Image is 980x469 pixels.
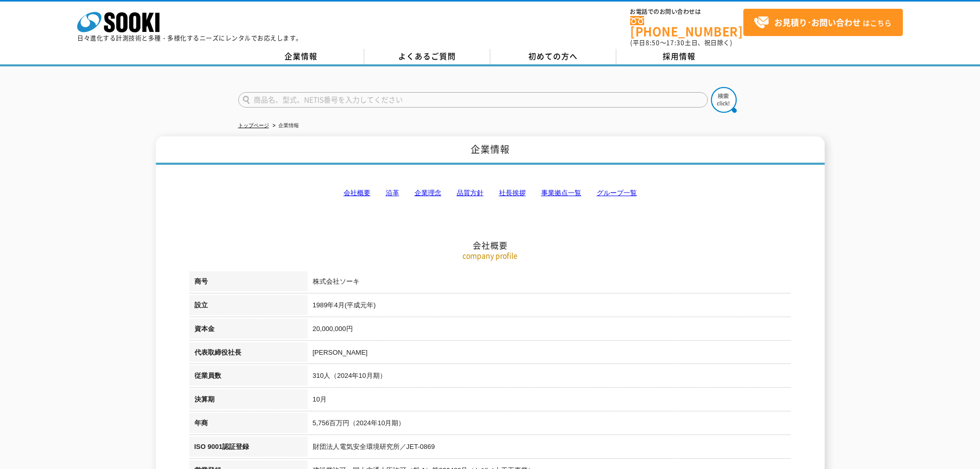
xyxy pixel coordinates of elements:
[364,49,490,64] a: よくあるご質問
[308,366,791,389] td: 310人（2024年10月期）
[743,9,903,36] a: お見積り･お問い合わせはこちら
[189,437,308,460] th: ISO 9001認証登録
[490,49,616,64] a: 初めての方へ
[189,366,308,389] th: 従業員数
[271,120,299,131] li: 企業情報
[308,271,791,295] td: 株式会社ソーキ
[630,16,743,37] a: [PHONE_NUMBER]
[189,137,791,251] h2: 会社概要
[711,87,737,113] img: btn_search.png
[308,413,791,437] td: 5,756百万円（2024年10月期）
[189,271,308,295] th: 商号
[189,413,308,437] th: 年商
[156,136,825,165] h1: 企業情報
[189,342,308,366] th: 代表取締役社長
[308,342,791,366] td: [PERSON_NAME]
[457,189,484,197] a: 品質方針
[308,389,791,413] td: 10月
[238,92,708,108] input: 商品名、型式、NETIS番号を入力してください
[616,49,742,64] a: 採用情報
[238,123,269,128] a: トップページ
[646,38,660,47] span: 8:50
[238,49,364,64] a: 企業情報
[344,189,370,197] a: 会社概要
[754,15,892,30] span: はこちら
[308,295,791,319] td: 1989年4月(平成元年)
[415,189,441,197] a: 企業理念
[630,38,732,47] span: (平日 ～ 土日、祝日除く)
[774,16,861,28] strong: お見積り･お問い合わせ
[189,319,308,342] th: 資本金
[499,189,526,197] a: 社長挨拶
[528,50,578,62] span: 初めての方へ
[666,38,685,47] span: 17:30
[541,189,581,197] a: 事業拠点一覧
[308,437,791,460] td: 財団法人電気安全環境研究所／JET-0869
[189,389,308,413] th: 決算期
[77,35,302,41] p: 日々進化する計測技術と多種・多様化するニーズにレンタルでお応えします。
[189,295,308,319] th: 設立
[597,189,637,197] a: グループ一覧
[630,9,743,15] span: お電話でのお問い合わせは
[189,250,791,261] p: company profile
[308,319,791,342] td: 20,000,000円
[386,189,399,197] a: 沿革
